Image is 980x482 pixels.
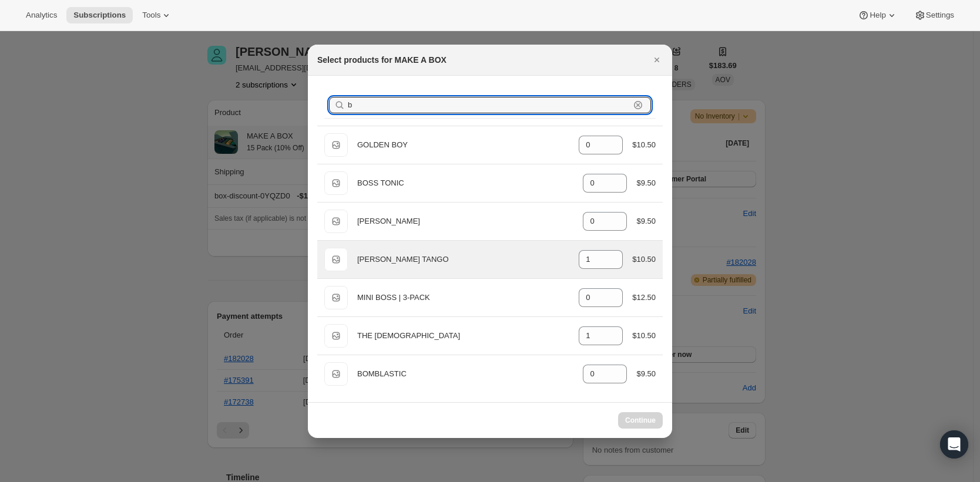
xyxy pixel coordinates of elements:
h2: Select products for MAKE A BOX [317,54,447,66]
div: $10.50 [632,139,656,151]
div: Open Intercom Messenger [940,430,968,459]
div: BOSS TONIC [357,177,573,189]
div: BOMBLASTIC [357,368,573,380]
div: [PERSON_NAME] TANGO [357,254,569,265]
button: Clear [632,99,644,111]
div: $9.50 [636,177,656,189]
div: GOLDEN BOY [357,139,569,151]
div: [PERSON_NAME] [357,215,573,227]
div: $10.50 [632,254,656,265]
button: Subscriptions [66,7,133,23]
button: Tools [135,7,179,23]
div: $9.50 [636,368,656,380]
button: Close [649,52,665,68]
span: Analytics [26,11,57,20]
div: $10.50 [632,330,656,342]
div: $12.50 [632,292,656,304]
button: Help [851,7,904,23]
div: THE [DEMOGRAPHIC_DATA] [357,330,569,342]
span: Settings [926,11,954,20]
span: Help [870,11,885,20]
button: Settings [907,7,961,23]
span: Subscriptions [73,11,126,20]
span: Tools [142,11,160,20]
div: $9.50 [636,215,656,227]
button: Analytics [19,7,64,23]
input: Search products [348,97,630,113]
div: MINI BOSS | 3-PACK [357,292,569,304]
